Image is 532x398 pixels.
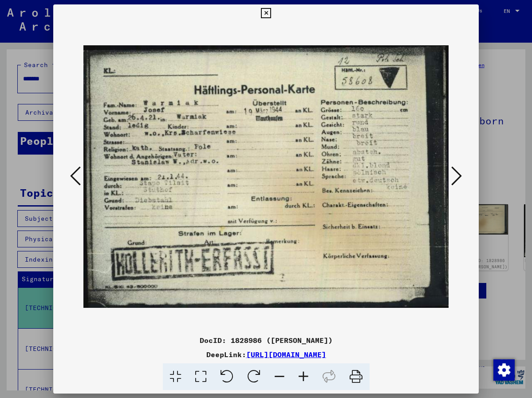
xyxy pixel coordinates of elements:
img: Change consent [493,359,515,381]
img: 001.jpg [83,22,449,331]
div: Change consent [493,359,514,380]
div: DocID: 1828986 ([PERSON_NAME]) [53,335,479,346]
a: [URL][DOMAIN_NAME] [246,350,326,359]
div: DeepLink: [53,349,479,360]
